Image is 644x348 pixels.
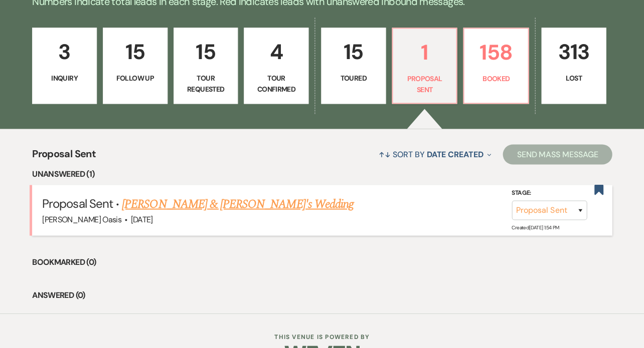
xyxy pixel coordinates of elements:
p: Toured [328,73,379,84]
p: Lost [548,73,599,84]
a: 15Follow Up [103,28,168,104]
p: Tour Requested [180,73,232,95]
a: 3Inquiry [32,28,97,104]
span: [PERSON_NAME] Oasis [42,214,121,224]
a: 15Toured [321,28,386,104]
a: 313Lost [541,28,606,104]
label: Stage: [512,188,587,199]
p: 158 [470,36,522,69]
p: 15 [180,35,232,69]
li: Answered (0) [32,288,612,301]
a: 4Tour Confirmed [244,28,308,104]
p: 15 [109,35,161,69]
li: Bookmarked (0) [32,255,612,268]
span: Proposal Sent [32,146,96,167]
span: [DATE] [130,214,152,224]
button: Sort By Date Created [375,141,495,167]
p: 15 [328,35,379,69]
span: Created: [DATE] 1:54 PM [512,224,559,230]
span: ↑↓ [379,149,391,159]
p: 313 [548,35,599,69]
a: 1Proposal Sent [392,28,457,104]
p: 1 [399,36,450,69]
button: Send Mass Message [503,144,612,164]
p: Inquiry [39,73,90,84]
span: Proposal Sent [42,195,113,211]
p: 4 [250,35,302,69]
p: Booked [470,73,522,84]
a: [PERSON_NAME] & [PERSON_NAME]'s Wedding [122,195,354,213]
a: 158Booked [463,28,529,104]
li: Unanswered (1) [32,167,612,180]
p: Tour Confirmed [250,73,302,95]
a: 15Tour Requested [174,28,238,104]
p: Proposal Sent [399,73,450,96]
span: Date Created [426,149,483,159]
p: Follow Up [109,73,161,84]
p: 3 [39,35,90,69]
